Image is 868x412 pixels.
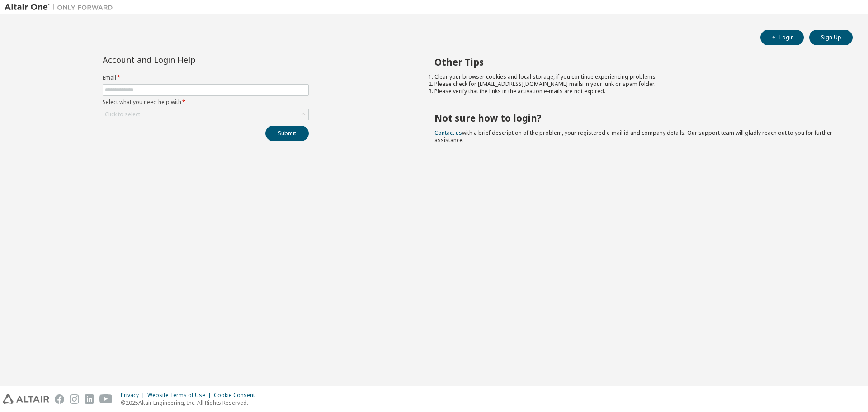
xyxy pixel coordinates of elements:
img: facebook.svg [55,394,64,404]
li: Please check for [EMAIL_ADDRESS][DOMAIN_NAME] mails in your junk or spam folder. [434,81,837,88]
img: Altair One [5,3,118,12]
div: Website Terms of Use [147,392,214,399]
p: © 2025 Altair Engineering, Inc. All Rights Reserved. [121,399,260,407]
label: Select what you need help with [103,99,309,106]
div: Privacy [121,392,147,399]
img: instagram.svg [70,394,79,404]
label: Email [103,74,309,81]
div: Click to select [105,111,140,118]
div: Click to select [103,109,308,120]
h2: Other Tips [434,56,837,68]
img: linkedin.svg [85,394,94,404]
button: Submit [265,126,309,141]
button: Sign Up [809,30,853,45]
a: Contact us [434,129,462,137]
span: with a brief description of the problem, your registered e-mail id and company details. Our suppo... [434,129,832,144]
div: Account and Login Help [103,56,268,63]
h2: Not sure how to login? [434,112,837,124]
div: Cookie Consent [214,392,260,399]
img: youtube.svg [99,394,113,404]
img: altair_logo.svg [3,394,49,404]
li: Please verify that the links in the activation e-mails are not expired. [434,88,837,95]
button: Login [760,30,804,45]
li: Clear your browser cookies and local storage, if you continue experiencing problems. [434,73,837,81]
